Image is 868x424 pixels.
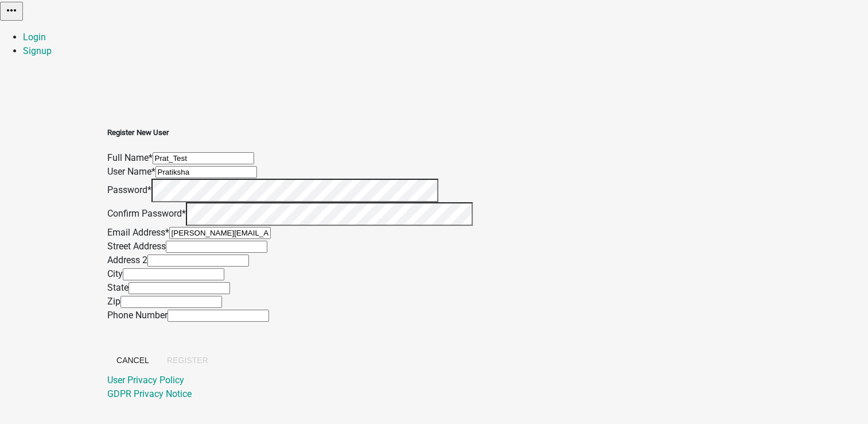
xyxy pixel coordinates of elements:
[107,184,151,195] label: Password
[107,255,147,265] label: Address 2
[107,310,168,321] label: Phone Number
[107,350,158,371] button: Cancel
[107,152,153,163] label: Full Name
[5,3,18,17] i: more_horiz
[107,241,166,252] label: Street Address
[107,375,184,386] a: User Privacy Policy
[107,296,120,307] label: Zip
[167,356,208,365] span: Register
[23,32,46,43] a: Login
[107,227,169,238] label: Email Address
[107,388,192,399] a: GDPR Privacy Notice
[107,166,155,177] label: User Name
[107,127,473,138] h5: Register New User
[107,208,186,219] label: Confirm Password
[23,45,52,56] a: Signup
[158,350,217,371] button: Register
[107,282,129,293] label: State
[107,268,123,279] label: City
